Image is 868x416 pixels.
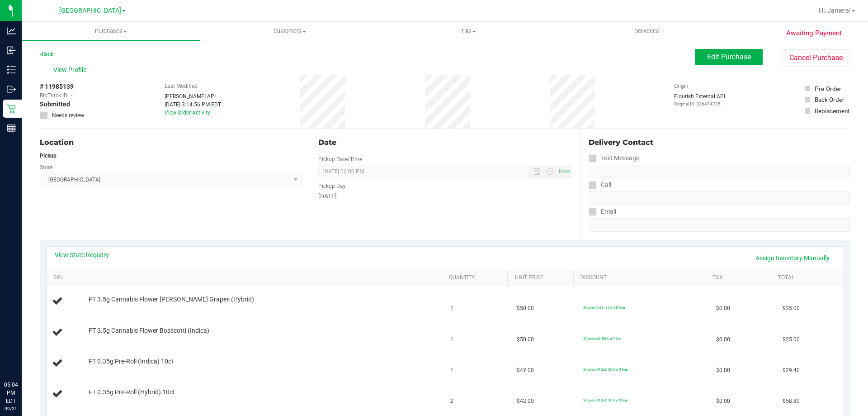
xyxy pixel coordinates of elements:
[716,335,730,344] span: $0.00
[318,155,362,163] label: Pickup Date/Time
[59,7,121,14] span: [GEOGRAPHIC_DATA]
[783,335,800,344] span: $25.00
[583,398,627,402] span: 30preroll10ct: 30% off line
[674,92,725,107] div: Flourish External API
[200,22,379,41] a: Customers
[450,366,453,375] span: 1
[589,152,639,165] label: Text Message
[589,178,611,191] label: Call
[589,137,850,148] div: Delivery Contact
[27,342,38,353] iframe: Resource center unread badge
[815,95,844,104] div: Back Order
[55,250,109,259] a: View State Registry
[450,397,453,406] span: 2
[783,366,800,375] span: $29.40
[674,100,725,107] p: Original ID: 326474735
[783,397,800,406] span: $58.80
[71,91,72,100] span: -
[7,26,16,35] inline-svg: Analytics
[22,22,200,41] a: Purchases
[778,274,833,282] a: Total
[40,163,52,172] label: Store
[40,82,74,91] span: # 11985139
[7,46,16,55] inline-svg: Inbound
[583,367,627,372] span: 30preroll10ct: 30% off line
[7,85,16,94] inline-svg: Outbound
[674,82,689,90] label: Origin
[783,304,800,313] span: $35.00
[165,110,210,116] a: View Order Activity
[40,153,57,159] strong: Pickup
[517,304,534,313] span: $50.00
[589,191,850,205] input: Format: (999) 999-9999
[7,104,16,113] inline-svg: Retail
[589,205,616,218] label: Email
[318,137,571,148] div: Date
[89,388,175,397] span: FT 0.35g Pre-Roll (Hybrid) 10ct
[815,84,841,93] div: Pre-Order
[7,124,16,133] inline-svg: Reports
[318,182,346,190] label: Pickup Day
[583,336,621,341] span: 50premall: 50% off line
[815,106,849,115] div: Replacement
[716,397,730,406] span: $0.00
[40,137,302,148] div: Location
[622,27,671,35] span: Deliveries
[7,65,16,74] inline-svg: Inventory
[515,274,570,282] a: Unit Price
[449,274,504,282] a: Quantity
[40,100,70,109] span: Submitted
[782,49,850,67] button: Cancel Purchase
[53,274,438,282] a: SKU
[716,304,730,313] span: $0.00
[4,405,18,412] p: 09/21
[40,91,69,100] span: BioTrack ID:
[786,28,842,38] span: Awaiting Payment
[379,27,557,35] span: Tills
[165,92,221,100] div: [PERSON_NAME] API
[695,49,763,65] button: Edit Purchase
[89,295,254,304] span: FT 3.5g Cannabis Flower [PERSON_NAME] Grapes (Hybrid)
[712,274,768,282] a: Tax
[517,366,534,375] span: $42.00
[517,335,534,344] span: $50.00
[580,274,702,282] a: Discount
[22,27,200,35] span: Purchases
[52,111,84,120] span: Needs review
[379,22,557,41] a: Tills
[557,22,736,41] a: Deliveries
[450,335,453,344] span: 1
[707,53,751,61] span: Edit Purchase
[89,326,209,335] span: FT 3.5g Cannabis Flower Bosscotti (Indica)
[165,100,221,109] div: [DATE] 3:14:56 PM EDT
[201,27,378,35] span: Customers
[4,381,18,405] p: 05:04 PM EDT
[819,7,851,14] span: Hi, Jamera!
[9,344,36,371] iframe: Resource center
[750,250,835,266] a: Assign Inventory Manually
[583,305,625,310] span: 30premfire1: 30% off line
[89,357,174,366] span: FT 0.35g Pre-Roll (Indica) 10ct
[165,82,198,90] label: Last Modified
[589,165,850,178] input: Format: (999) 999-9999
[318,191,571,201] div: [DATE]
[450,304,453,313] span: 1
[40,51,53,57] a: Back
[716,366,730,375] span: $0.00
[53,65,90,75] span: View Profile
[517,397,534,406] span: $42.00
